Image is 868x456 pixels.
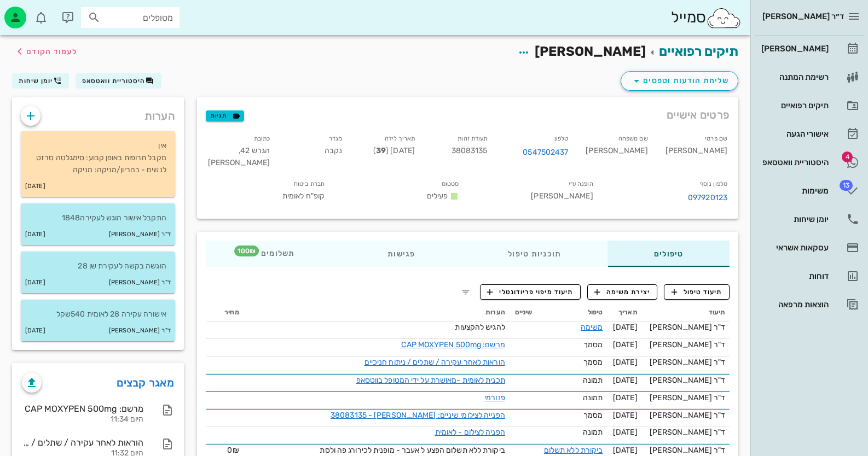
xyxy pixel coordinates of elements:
[25,325,45,337] small: [DATE]
[613,376,638,385] span: [DATE]
[613,358,638,367] span: [DATE]
[755,263,864,289] a: דוחות
[671,6,742,30] div: סמייל
[759,158,829,167] div: היסטוריית וואטסאפ
[688,192,727,204] a: 097920123
[22,437,143,448] div: הוראות לאחר עקירה / שתלים / ניתוח חניכיים
[252,250,295,258] span: תשלומים
[356,376,505,385] a: תכנית לאומית -מאושרת על ידי המטופל בווטסאפ
[569,180,593,188] small: הופנה ע״י
[583,340,603,349] span: מסמך
[759,243,829,252] div: עסקאות אשראי
[401,340,505,349] a: מרשם: CAP MOXYPEN 500mg
[630,74,729,87] span: שליחת הודעות וטפסים
[206,304,244,321] th: מחיר
[82,77,146,85] span: היסטוריית וואטסאפ
[25,277,45,289] small: [DATE]
[755,64,864,90] a: רשימת המתנה
[510,304,537,321] th: שיניים
[646,392,725,404] div: ד"ר [PERSON_NAME]
[26,47,77,56] span: לעמוד הקודם
[452,146,488,155] span: 38083135
[523,147,568,159] a: 0547502437
[755,149,864,176] a: תגהיסטוריית וואטסאפ
[455,323,505,332] span: להגיש להקצעות
[762,11,844,21] span: ד״ר [PERSON_NAME]
[30,212,166,224] p: התקבל אישור הוגש לעקירה1848
[646,426,725,438] div: ד"ר [PERSON_NAME]
[618,135,648,142] small: שם משפחה
[587,284,658,300] button: יצירת משימה
[583,393,603,402] span: תמונה
[109,229,171,241] small: ד"ר [PERSON_NAME]
[117,374,174,391] a: מאגר קבצים
[613,340,638,349] span: [DATE]
[535,44,646,59] span: [PERSON_NAME]
[755,235,864,261] a: עסקאות אשראי
[755,178,864,204] a: תגמשימות
[840,180,853,191] span: תג
[621,71,738,91] button: שליחת הודעות וטפסים
[435,428,505,437] a: הפניה לצילום - לאומית
[613,428,638,437] span: [DATE]
[646,321,725,333] div: ד"ר [PERSON_NAME]
[613,323,638,332] span: [DATE]
[376,146,386,155] strong: 39
[12,73,69,89] button: יומן שיחות
[583,358,603,367] span: מסמך
[484,393,505,402] a: פנורמי
[607,304,641,321] th: תאריך
[208,190,325,202] div: קופ"ח לאומית
[646,410,725,421] div: ד"ר [PERSON_NAME]
[659,44,738,59] a: תיקים רפואיים
[646,445,725,456] div: ד"ר [PERSON_NAME]
[755,121,864,147] a: אישורי הגעה
[667,106,730,124] span: פרטים אישיים
[30,308,166,320] p: אישורה עקירה 28 לאומית 540שקל
[536,304,607,321] th: טיפול
[25,180,45,192] small: [DATE]
[206,110,244,121] button: תגיות
[329,135,342,142] small: מגדר
[32,9,39,15] span: תג
[755,206,864,232] a: יומן שיחות
[583,376,603,385] span: תמונה
[759,101,829,110] div: תיקים רפואיים
[755,36,864,62] a: [PERSON_NAME]
[458,135,487,142] small: תעודת זהות
[211,111,239,121] span: תגיות
[12,97,184,129] div: הערות
[239,146,270,155] span: הגרש 42
[646,339,725,350] div: ד"ר [PERSON_NAME]
[577,130,656,176] div: [PERSON_NAME]
[706,7,742,29] img: SmileCloud logo
[759,300,829,309] div: הוצאות מרפאה
[554,135,569,142] small: טלפון
[109,325,171,337] small: ד"ר [PERSON_NAME]
[657,130,736,176] div: [PERSON_NAME]
[279,130,351,176] div: נקבה
[461,241,607,267] div: תוכניות טיפול
[341,241,461,267] div: פגישות
[208,158,270,167] span: [PERSON_NAME]
[13,42,77,61] button: לעמוד הקודם
[30,260,166,272] p: הוגשה בקשה לעקירת שן 28
[22,415,143,424] div: היום 11:34
[22,404,143,414] div: מרשם: CAP MOXYPEN 500mg
[385,135,415,142] small: תאריך לידה
[331,411,505,420] a: הפנייה לצילומי שיניים: [PERSON_NAME] - 38083135
[613,446,638,455] span: [DATE]
[646,375,725,386] div: ד"ר [PERSON_NAME]
[700,180,727,188] small: טלפון נוסף
[227,446,239,455] span: 0₪
[755,291,864,318] a: הוצאות מרפאה
[759,73,829,81] div: רשימת המתנה
[320,446,505,455] span: ביקורת ללא תשלום הפצע ל אעבר - מופנית לכירורג פה ולסת
[30,140,166,176] p: אין מקבל תרופות באופן קבוע: סימגלטה סרזט לנשים - בהריון/מניקה: מניקה
[109,277,171,289] small: ד"ר [PERSON_NAME]
[234,245,259,256] span: תג
[544,446,603,455] a: ביקורת ללא תשלום
[487,287,573,297] span: תיעוד מיפוי פריודונטלי
[294,180,325,188] small: חברת ביטוח
[642,304,730,321] th: תיעוד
